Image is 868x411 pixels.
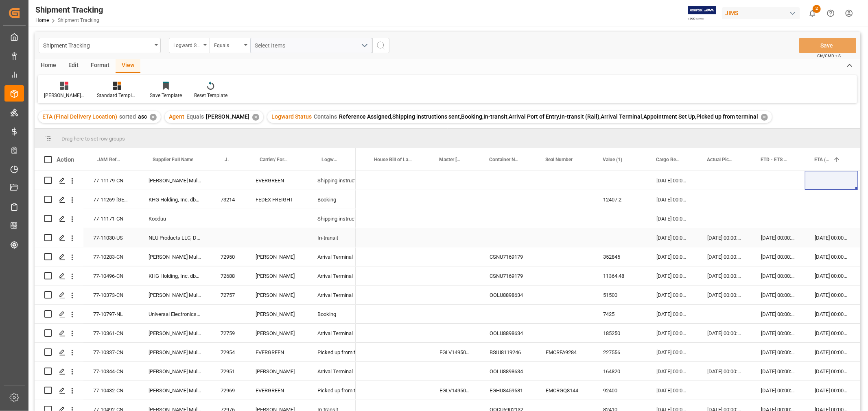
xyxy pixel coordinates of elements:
[83,343,139,361] div: 77-10337-CN
[751,343,805,361] div: [DATE] 00:00:00
[480,247,536,266] div: CSNU7169179
[57,156,74,163] div: Action
[372,38,389,53] button: search button
[139,324,211,342] div: [PERSON_NAME] Multimedia [GEOGRAPHIC_DATA]
[817,53,841,59] span: Ctrl/CMD + S
[139,190,211,209] div: KHG Holding, Inc. dba Austere
[647,171,697,190] div: [DATE] 00:00:00
[317,229,346,247] div: In-transit
[35,59,62,73] div: Home
[35,171,356,190] div: Press SPACE to select this row.
[211,381,246,400] div: 72969
[317,324,346,343] div: Arrival Terminal
[647,343,697,361] div: [DATE] 00:00:00
[480,362,536,381] div: OOLU8898634
[688,6,716,20] img: Exertis%20JAM%20-%20Email%20Logo.jpg_1722504956.jpg
[83,324,139,342] div: 77-10361-CN
[761,114,768,121] div: ✕
[656,157,680,162] span: Cargo Ready Date (Origin)
[647,190,697,209] div: [DATE] 00:00:00
[210,38,250,53] button: open menu
[480,343,536,361] div: BSIU8119246
[536,343,593,361] div: EMCRFA9284
[751,362,805,381] div: [DATE] 00:00:00
[35,381,356,400] div: Press SPACE to select this row.
[603,157,622,162] span: Value (1)
[186,113,204,120] span: Equals
[246,190,308,209] div: FEDEX FREIGHT
[317,381,346,400] div: Picked up from terminal
[805,305,858,323] div: [DATE] 00:00:00
[317,343,346,362] div: Picked up from terminal
[805,324,858,342] div: [DATE] 00:00:00
[317,267,346,286] div: Arrival Terminal
[35,343,356,362] div: Press SPACE to select this row.
[246,247,308,266] div: [PERSON_NAME]
[799,38,856,53] button: Save
[430,343,480,361] div: EGLV149506007154
[169,113,184,120] span: Agent
[593,343,647,361] div: 227556
[480,266,536,285] div: CSNU7169179
[153,157,193,162] span: Supplier Full Name
[317,305,346,324] div: Booking
[374,157,412,162] span: House Bill of Lading Number
[593,324,647,342] div: 185250
[83,190,139,209] div: 77-11269-[GEOGRAPHIC_DATA]
[593,266,647,285] div: 11364.48
[697,324,751,342] div: [DATE] 00:00:00
[211,324,246,342] div: 72759
[83,286,139,304] div: 77-10373-CN
[119,113,136,120] span: sorted
[83,228,139,247] div: 77-11030-US
[42,113,117,120] span: ETA (Final Delivery Location)
[697,362,751,381] div: [DATE] 00:00:00
[593,286,647,304] div: 51500
[83,305,139,323] div: 77-10797-NL
[35,324,356,343] div: Press SPACE to select this row.
[44,92,85,99] div: [PERSON_NAME]'s tracking all_sample
[139,343,211,361] div: [PERSON_NAME] Multimedia [GEOGRAPHIC_DATA]
[271,113,312,120] span: Logward Status
[139,305,211,323] div: Universal Electronics BV
[97,92,138,99] div: Standard Templates
[138,113,147,120] span: asc
[805,286,858,304] div: [DATE] 00:00:00
[83,266,139,285] div: 77-10496-CN
[593,247,647,266] div: 352845
[246,362,308,381] div: [PERSON_NAME]
[83,209,139,228] div: 77-11171-CN
[430,381,480,400] div: EGLV149506022561
[250,38,372,53] button: open menu
[139,286,211,304] div: [PERSON_NAME] Multimedia [GEOGRAPHIC_DATA]
[35,209,356,228] div: Press SPACE to select this row.
[480,381,536,400] div: EGHU8459581
[339,113,758,120] span: Reference Assigned,Shipping instructions sent,Booking,In-transit,Arrival Port of Entry,In-transit...
[751,381,805,400] div: [DATE] 00:00:00
[321,157,339,162] span: Logward Status
[751,305,805,323] div: [DATE] 00:00:00
[647,381,697,400] div: [DATE] 00:00:00
[35,266,356,286] div: Press SPACE to select this row.
[489,157,518,162] span: Container Number
[751,247,805,266] div: [DATE] 00:00:00
[225,157,229,162] span: JAM Shipment Number
[35,17,49,23] a: Home
[116,59,140,73] div: View
[35,228,356,247] div: Press SPACE to select this row.
[761,157,787,162] span: ETD - ETS (Origin)
[805,266,858,285] div: [DATE] 00:00:00
[314,113,337,120] span: Contains
[35,305,356,324] div: Press SPACE to select this row.
[246,305,308,323] div: [PERSON_NAME]
[211,247,246,266] div: 72950
[751,324,805,342] div: [DATE] 00:00:00
[211,343,246,361] div: 72954
[697,228,751,247] div: [DATE] 00:00:00
[83,171,139,190] div: 77-11179-CN
[83,247,139,266] div: 77-10283-CN
[246,286,308,304] div: [PERSON_NAME]
[647,247,697,266] div: [DATE] 00:00:00
[62,59,85,73] div: Edit
[260,157,291,162] span: Carrier/ Forwarder Name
